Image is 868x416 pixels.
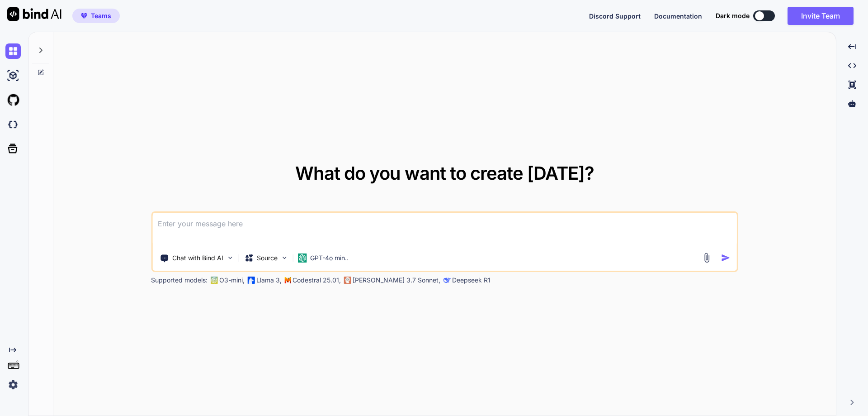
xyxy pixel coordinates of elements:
[353,276,440,285] p: [PERSON_NAME] 3.7 Sonnet,
[91,11,111,20] span: Teams
[5,43,21,59] img: chat
[5,68,21,83] img: ai-studio
[788,7,854,25] button: Invite Team
[226,254,234,262] img: Pick Tools
[310,253,349,263] p: GPT-4o min..
[589,12,641,20] span: Discord Support
[589,11,641,21] button: Discord Support
[151,276,208,285] p: Supported models:
[295,162,594,184] span: What do you want to create [DATE]?
[284,277,291,283] img: Mistral-AI
[172,253,223,263] p: Chat with Bind AI
[210,277,217,284] img: GPT-4
[219,276,245,285] p: O3-mini,
[5,92,21,108] img: githubLight
[654,12,702,20] span: Documentation
[292,276,341,285] p: Codestral 25.01,
[443,277,450,284] img: claude
[7,7,61,21] img: Bind AI
[5,117,21,132] img: darkCloudIdeIcon
[716,11,750,20] span: Dark mode
[280,254,288,262] img: Pick Models
[256,276,282,285] p: Llama 3,
[81,13,87,19] img: premium
[654,11,702,21] button: Documentation
[247,277,255,284] img: Llama2
[257,253,278,263] p: Source
[297,253,307,263] img: GPT-4o mini
[5,377,21,392] img: settings
[702,253,712,263] img: attachment
[72,9,120,23] button: premiumTeams
[721,253,731,263] img: icon
[452,276,491,285] p: Deepseek R1
[344,277,351,284] img: claude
